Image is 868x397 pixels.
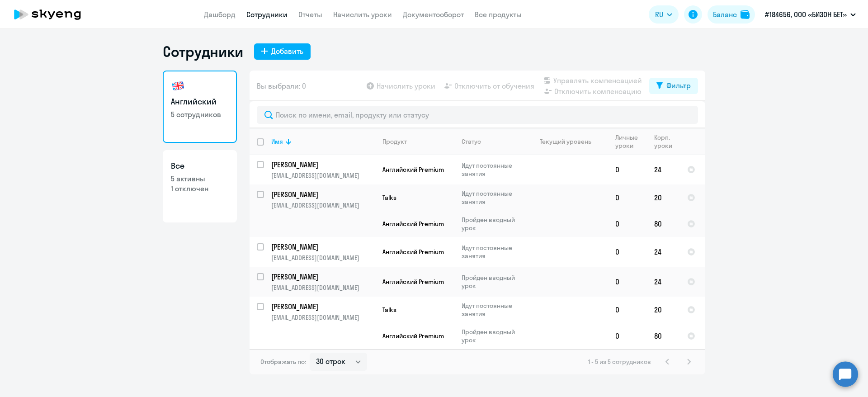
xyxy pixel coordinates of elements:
[271,313,375,321] p: [EMAIL_ADDRESS][DOMAIN_NAME]
[647,211,680,237] td: 80
[462,189,524,206] p: Идут постоянные занятия
[271,272,375,282] a: [PERSON_NAME]
[204,10,236,19] a: Дашборд
[333,10,392,19] a: Начислить уроки
[647,237,680,267] td: 24
[462,274,524,290] p: Пройден вводный урок
[171,79,185,93] img: english
[647,323,680,349] td: 80
[163,150,237,222] a: Все5 активны1 отключен
[298,10,322,19] a: Отчеты
[257,106,698,124] input: Поиск по имени, email, продукту или статусу
[608,237,647,267] td: 0
[531,137,608,146] div: Текущий уровень
[271,189,375,199] a: [PERSON_NAME]
[163,71,237,143] a: Английский5 сотрудников
[382,248,444,256] span: Английский Premium
[271,46,303,57] div: Добавить
[713,9,737,20] div: Баланс
[382,137,407,146] div: Продукт
[271,272,373,282] p: [PERSON_NAME]
[649,78,698,94] button: Фильтр
[608,297,647,323] td: 0
[608,211,647,237] td: 0
[271,160,375,170] a: [PERSON_NAME]
[647,267,680,297] td: 24
[171,109,229,119] p: 5 сотрудников
[741,10,750,19] img: balance
[655,9,663,20] span: RU
[647,155,680,184] td: 24
[271,189,373,199] p: [PERSON_NAME]
[666,80,691,91] div: Фильтр
[260,358,306,366] span: Отображать по:
[171,184,229,194] p: 1 отключен
[462,216,524,232] p: Пройден вводный урок
[588,358,651,366] span: 1 - 5 из 5 сотрудников
[271,254,375,262] p: [EMAIL_ADDRESS][DOMAIN_NAME]
[382,165,444,174] span: Английский Premium
[462,328,524,344] p: Пройден вводный урок
[462,302,524,318] p: Идут постоянные занятия
[760,4,860,25] button: #184656, ООО «БИЗОН БЕТ»
[647,184,680,211] td: 20
[271,242,373,252] p: [PERSON_NAME]
[271,242,375,252] a: [PERSON_NAME]
[608,155,647,184] td: 0
[382,220,444,228] span: Английский Premium
[462,161,524,178] p: Идут постоянные занятия
[271,302,375,312] a: [PERSON_NAME]
[765,9,847,20] p: #184656, ООО «БИЗОН БЕТ»
[171,96,229,108] h3: Английский
[382,194,396,202] span: Talks
[462,137,481,146] div: Статус
[608,184,647,211] td: 0
[171,160,229,172] h3: Все
[649,5,679,24] button: RU
[271,160,373,170] p: [PERSON_NAME]
[647,297,680,323] td: 20
[462,244,524,260] p: Идут постоянные занятия
[271,137,375,146] div: Имя
[475,10,522,19] a: Все продукты
[163,43,243,61] h1: Сотрудники
[615,133,646,150] div: Личные уроки
[271,171,375,180] p: [EMAIL_ADDRESS][DOMAIN_NAME]
[271,284,375,292] p: [EMAIL_ADDRESS][DOMAIN_NAME]
[608,267,647,297] td: 0
[257,80,306,91] span: Вы выбрали: 0
[271,201,375,209] p: [EMAIL_ADDRESS][DOMAIN_NAME]
[254,43,311,60] button: Добавить
[654,133,679,150] div: Корп. уроки
[271,137,283,146] div: Имя
[403,10,464,19] a: Документооборот
[540,137,591,146] div: Текущий уровень
[708,5,755,24] button: Балансbalance
[171,174,229,184] p: 5 активны
[382,278,444,286] span: Английский Premium
[608,323,647,349] td: 0
[246,10,288,19] a: Сотрудники
[271,302,373,312] p: [PERSON_NAME]
[382,306,396,314] span: Talks
[382,332,444,340] span: Английский Premium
